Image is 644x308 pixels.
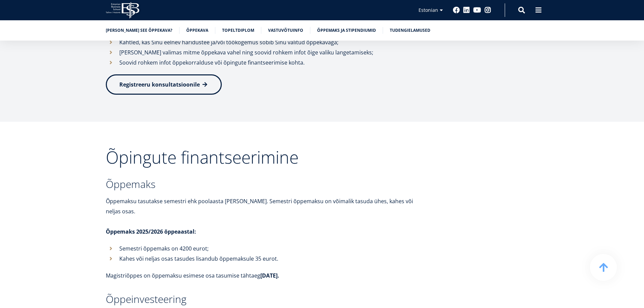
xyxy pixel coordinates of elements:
a: Õppemaks ja stipendiumid [317,27,376,34]
h2: Õpingute finantseerimine [106,149,427,166]
strong: [DATE]. [260,272,279,279]
a: Vastuvõtuinfo [268,27,303,34]
h3: Õppemaks [106,179,427,189]
a: [PERSON_NAME] see õppekava? [106,27,172,34]
p: Soovid rohkem infot õppekorralduse või õpingute finantseerimise kohta. [119,57,427,68]
span: Rahvusvaheline ärijuhtimine ([GEOGRAPHIC_DATA]) [8,66,112,72]
p: Magistriõppes on õppemaksu esimese osa tasumise tähtaeg [106,270,427,281]
strong: Õppemaks 2025/2026 õppeaastal: [106,228,196,235]
a: Youtube [473,7,481,14]
a: Registreeru konsultatsioonile [106,74,222,95]
span: Registreeru konsultatsioonile [119,81,200,88]
p: Kahes või neljas osas tasudes lisandub õppemaksule 35 eurot. [119,254,427,264]
p: Õppemaksu tasutakse semestri ehk poolaasta [PERSON_NAME]. Semestri õppemaksu on võimalik tasuda ü... [106,196,427,216]
a: Õppekava [186,27,208,34]
h3: Õppeinvesteering [106,294,427,304]
a: Instagram [484,7,491,14]
a: Linkedin [463,7,470,14]
span: Perekonnanimi [161,0,191,6]
a: Topeltdiplom [222,27,254,34]
input: Rahvusvaheline ärijuhtimine ([GEOGRAPHIC_DATA]) [2,67,6,71]
p: Kahtled, kas Sinu eelnev haridustee ja/või töökogemus sobib Sinu valitud õppekavaga; [119,37,427,47]
a: Tudengielamused [390,27,430,34]
a: Facebook [453,7,460,14]
p: Semestri õppemaks on 4200 eurot; [119,243,427,254]
p: [PERSON_NAME] valimas mitme õppekava vahel ning soovid rohkem infot õige valiku langetamiseks; [119,47,427,57]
